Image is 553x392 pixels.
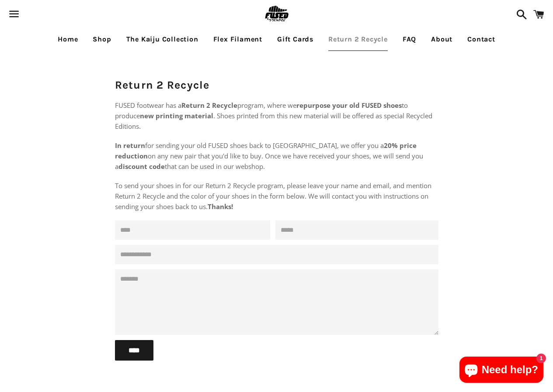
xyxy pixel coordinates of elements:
strong: In return [115,141,145,150]
strong: repurpose your old FUSED shoes [296,101,402,110]
span: To send your shoes in for our Return 2 Recycle program, please leave your name and email, and men... [115,181,431,211]
strong: new printing material [140,111,213,120]
strong: Thanks! [208,202,233,211]
a: Home [51,28,84,50]
strong: discount code [118,162,165,171]
span: FUSED footwear has a program, where we to produce . Shoes printed from this new material will be ... [115,101,432,131]
a: Gift Cards [271,28,320,50]
a: Flex Filament [207,28,269,50]
a: FAQ [396,28,423,50]
inbox-online-store-chat: Shopify online store chat [457,357,546,385]
strong: 20% price reduction [115,141,417,160]
a: The Kaiju Collection [120,28,205,50]
strong: Return 2 Recycle [181,101,237,110]
span: for sending your old FUSED shoes back to [GEOGRAPHIC_DATA], we offer you a on any new pair that y... [115,141,423,171]
a: Return 2 Recycle [322,28,394,50]
h1: Return 2 Recycle [115,77,438,93]
a: About [424,28,459,50]
a: Shop [86,28,118,50]
a: Contact [461,28,502,50]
